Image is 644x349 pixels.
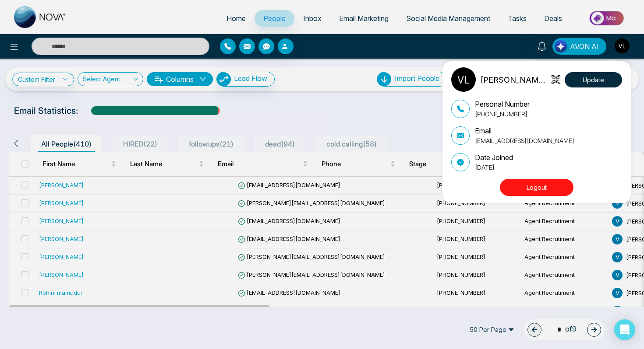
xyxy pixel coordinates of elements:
p: Personal Number [475,99,530,109]
div: Open Intercom Messenger [614,319,635,340]
p: [DATE] [475,163,513,172]
p: [EMAIL_ADDRESS][DOMAIN_NAME] [475,136,574,145]
button: Logout [500,179,573,196]
p: [PERSON_NAME] LendingHub [480,74,549,86]
p: Date Joined [475,152,513,163]
p: Email [475,126,574,136]
p: [PHONE_NUMBER] [475,109,530,119]
button: Update [565,72,622,87]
